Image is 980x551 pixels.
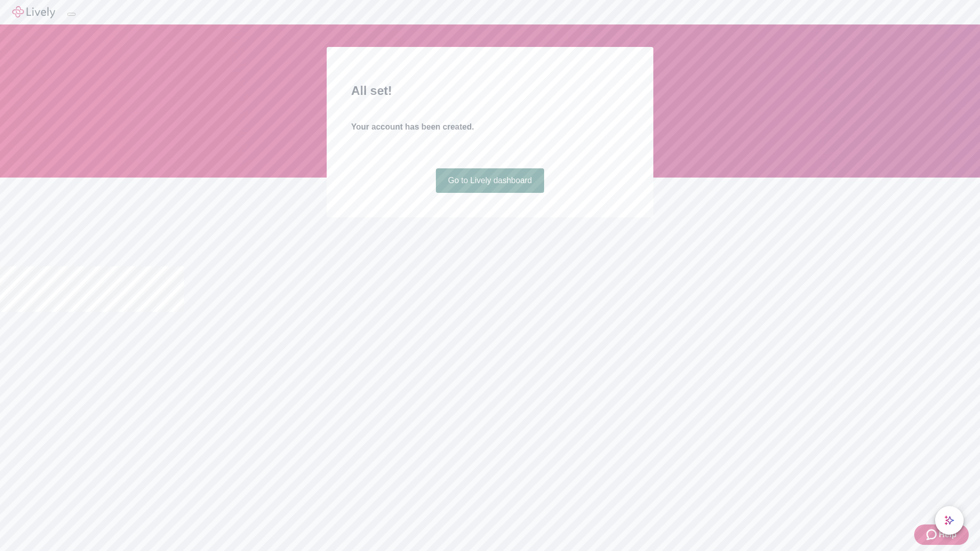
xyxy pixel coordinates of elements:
[351,82,629,100] h2: All set!
[935,506,964,535] button: chat
[351,121,629,133] h4: Your account has been created.
[914,524,969,545] button: Zendesk support iconHelp
[436,168,545,193] a: Go to Lively dashboard
[67,13,76,16] button: Log out
[12,6,55,18] img: Lively
[939,529,957,541] span: Help
[944,515,954,525] svg: Lively AI Assistant
[926,529,939,541] svg: Zendesk support icon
